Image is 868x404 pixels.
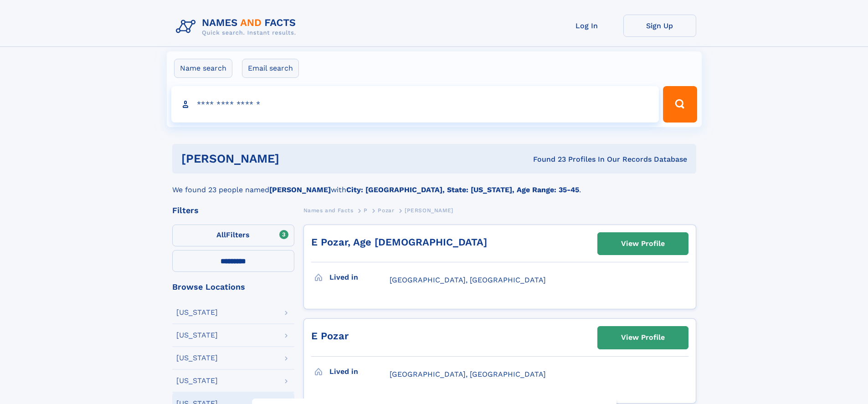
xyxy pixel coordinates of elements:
[364,205,368,216] a: P
[378,205,394,216] a: Pozar
[269,185,331,194] b: [PERSON_NAME]
[329,270,390,285] h3: Lived in
[663,86,697,123] button: Search Button
[172,174,696,195] div: We found 23 people named with .
[176,354,218,362] div: [US_STATE]
[242,59,299,78] label: Email search
[621,327,665,348] div: View Profile
[346,185,579,194] b: City: [GEOGRAPHIC_DATA], State: [US_STATE], Age Range: 35-45
[172,225,294,246] label: Filters
[623,15,696,37] a: Sign Up
[364,207,368,214] span: P
[390,276,546,284] span: [GEOGRAPHIC_DATA], [GEOGRAPHIC_DATA]
[176,332,218,339] div: [US_STATE]
[550,15,623,37] a: Log In
[174,59,232,78] label: Name search
[406,154,687,164] div: Found 23 Profiles In Our Records Database
[390,370,546,378] span: [GEOGRAPHIC_DATA], [GEOGRAPHIC_DATA]
[176,377,218,384] div: [US_STATE]
[172,206,294,215] div: Filters
[216,230,226,239] span: All
[311,330,349,342] a: E Pozar
[176,309,218,316] div: [US_STATE]
[181,153,406,164] h1: [PERSON_NAME]
[172,283,294,291] div: Browse Locations
[311,236,487,248] a: E Pozar, Age [DEMOGRAPHIC_DATA]
[329,364,390,379] h3: Lived in
[598,233,688,255] a: View Profile
[171,86,659,123] input: search input
[405,207,453,214] span: [PERSON_NAME]
[598,327,688,348] a: View Profile
[172,15,303,39] img: Logo Names and Facts
[621,233,665,254] div: View Profile
[378,207,394,214] span: Pozar
[303,205,354,216] a: Names and Facts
